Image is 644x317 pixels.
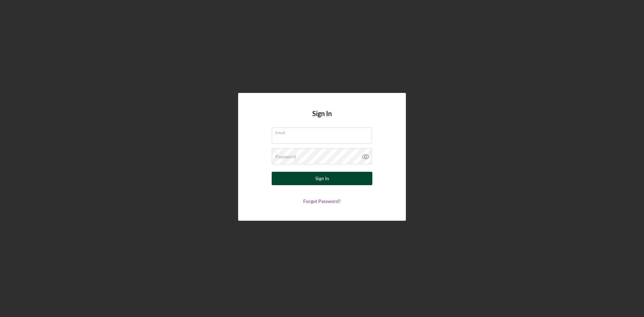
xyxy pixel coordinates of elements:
[303,198,341,204] a: Forgot Password?
[272,172,372,185] button: Sign In
[312,110,332,127] h4: Sign In
[275,154,296,159] label: Password
[315,172,329,185] div: Sign In
[275,128,372,135] label: Email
